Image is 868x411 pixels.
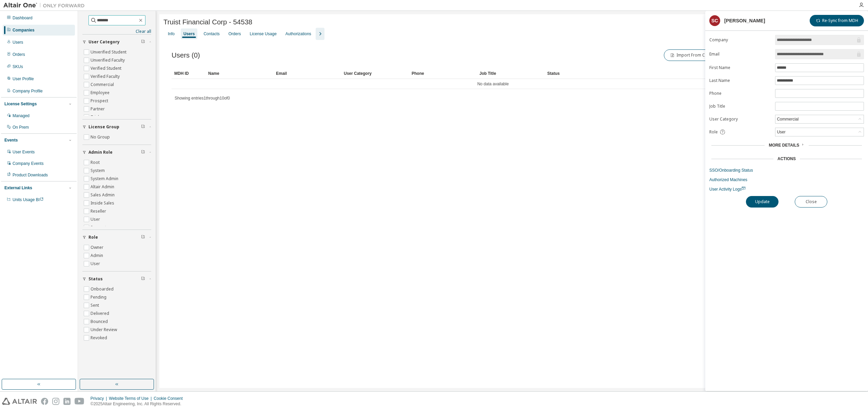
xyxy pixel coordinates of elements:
img: facebook.svg [41,398,48,405]
label: Reseller [91,207,107,215]
div: User [775,128,864,136]
label: Verified Student [91,64,123,72]
button: Status [82,272,151,286]
div: Companies [13,27,35,33]
label: Bounced [91,318,109,326]
label: Company [709,37,771,43]
span: User Category [88,39,120,45]
span: License Group [88,124,119,130]
div: MDH ID [174,68,203,79]
label: Employee [91,89,111,97]
td: No data available [172,79,814,89]
label: First Name [709,65,771,70]
div: User Profile [13,76,34,82]
a: Clear all [82,29,151,34]
span: Role [88,235,98,240]
div: Job Title [479,68,542,79]
div: [PERSON_NAME] [724,18,765,23]
div: On Prem [13,125,29,130]
span: Showing entries 1 through 10 of 0 [175,96,230,101]
label: Prospect [91,97,110,105]
div: User Category [344,68,406,79]
span: Truist Financial Corp - 54538 [163,18,252,26]
img: altair_logo.svg [2,398,37,405]
div: Privacy [91,396,109,401]
label: Owner [91,243,105,252]
div: Commercial [775,115,864,123]
span: Units Usage BI [13,197,44,202]
div: Name [208,68,271,79]
label: Pending [91,293,108,301]
span: Role [709,129,718,135]
label: Verified Faculty [91,72,121,81]
label: User [91,260,101,268]
div: Company Events [13,161,43,166]
div: Actions [777,156,796,161]
label: Phone [709,91,771,96]
label: User [91,215,101,223]
button: License Group [82,120,151,134]
button: Re-Sync from MDH [810,15,864,26]
label: Sales Admin [91,191,116,199]
div: Users [183,31,195,37]
div: External Links [4,185,32,191]
div: User [776,128,786,136]
span: Admin Role [88,150,113,155]
img: Altair One [3,2,88,9]
div: License Usage [250,31,276,37]
label: Delivered [91,309,111,318]
div: Company Profile [13,88,43,94]
button: Role [82,230,151,245]
span: Clear filter [141,39,145,45]
div: User Events [13,149,35,155]
img: linkedin.svg [63,398,71,405]
label: Inside Sales [91,199,116,207]
div: Status [547,68,812,79]
label: Sent [91,301,100,309]
img: youtube.svg [75,398,84,405]
label: Last Name [709,78,771,83]
span: User Activity Logs [709,187,746,192]
div: Cookie Consent [154,396,186,401]
div: Events [4,137,18,143]
div: Contacts [203,31,219,37]
span: Clear filter [141,150,145,155]
div: Commercial [776,115,800,123]
a: SSO/Onboarding Status [709,168,864,173]
div: Product Downloads [13,172,48,178]
button: Admin Role [82,145,151,160]
label: Altair Admin [91,183,116,191]
div: Managed [13,113,29,118]
div: License Settings [4,101,37,107]
div: SC [709,15,720,26]
div: Info [168,31,175,37]
label: Job Title [709,104,771,109]
label: Support [91,223,108,232]
span: Clear filter [141,124,145,130]
label: System Admin [91,175,120,183]
label: Commercial [91,81,115,89]
span: Clear filter [141,276,145,282]
label: Admin [91,252,104,260]
div: Orders [229,31,241,37]
div: Website Terms of Use [109,396,154,401]
label: Trial [91,113,100,121]
label: Onboarded [91,285,115,293]
div: Orders [13,52,25,57]
label: Under Review [91,326,118,334]
label: Revoked [91,334,108,342]
span: More Details [769,143,799,148]
div: SKUs [13,64,23,69]
label: Unverified Faculty [91,56,126,64]
a: Authorized Machines [709,177,864,182]
span: Clear filter [141,235,145,240]
button: Update [746,196,778,208]
button: User Category [82,35,151,49]
button: Close [795,196,827,208]
label: Partner [91,105,106,113]
div: Dashboard [13,15,33,21]
label: System [91,167,106,175]
div: Email [276,68,338,79]
label: Email [709,51,771,57]
label: User Category [709,116,771,122]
